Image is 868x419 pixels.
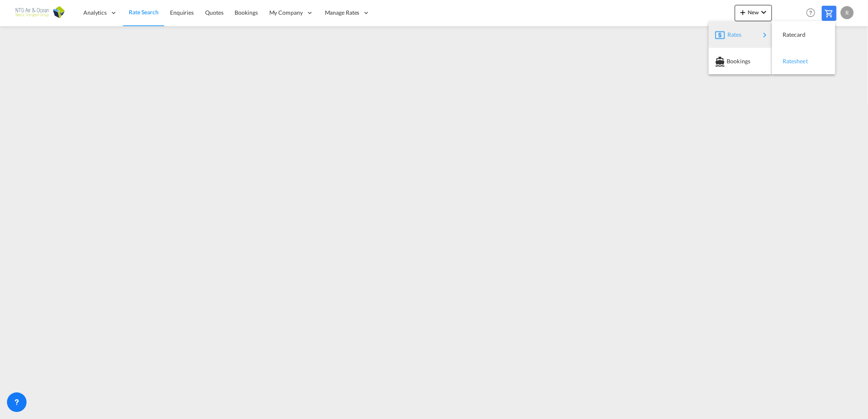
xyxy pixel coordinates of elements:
[779,25,829,45] div: Ratecard
[709,48,772,74] button: Bookings
[783,53,792,69] span: Ratesheet
[783,27,792,43] span: Ratecard
[715,51,765,71] div: Bookings
[727,53,736,69] span: Bookings
[760,30,770,40] md-icon: icon-chevron-right
[727,27,737,43] span: Rates
[779,51,829,71] div: Ratesheet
